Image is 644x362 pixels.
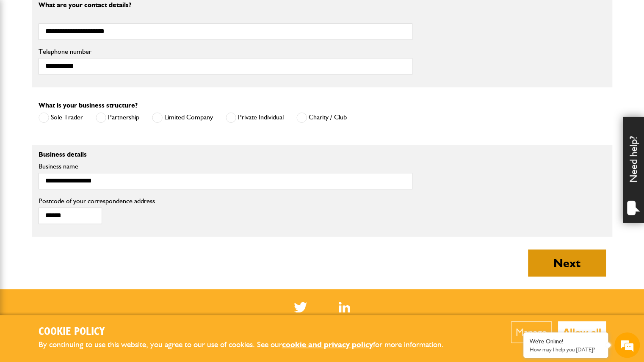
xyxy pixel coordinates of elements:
em: Start Chat [115,261,154,272]
button: Allow all [558,321,606,343]
p: Business details [39,151,412,158]
textarea: Type your message and hit 'Enter' [11,153,155,254]
input: Enter your email address [11,103,155,122]
a: LinkedIn [339,302,350,312]
label: What is your business structure? [39,102,138,109]
label: Partnership [96,112,139,123]
img: Linked In [339,302,350,312]
label: Charity / Club [296,112,347,123]
img: Twitter [294,302,307,312]
input: Enter your last name [11,78,155,97]
div: Chat with us now [44,47,142,58]
input: Enter your phone number [11,128,155,147]
label: Private Individual [226,112,284,123]
h2: Cookie Policy [39,326,458,339]
img: d_20077148190_company_1631870298795_20077148190 [14,47,36,59]
a: cookie and privacy policy [282,340,373,349]
p: By continuing to use this website, you agree to our use of cookies. See our for more information. [39,338,458,351]
div: We're Online! [530,338,602,345]
p: What are your contact details? [39,2,412,8]
div: Minimize live chat window [139,4,159,25]
label: Telephone number [39,48,412,55]
button: Manage [511,321,552,343]
label: Business name [39,163,412,170]
label: Sole Trader [39,112,83,123]
label: Limited Company [152,112,213,123]
label: Postcode of your correspondence address [39,198,168,204]
p: How may I help you today? [530,346,602,353]
div: Need help? [623,117,644,223]
button: Next [528,249,606,276]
